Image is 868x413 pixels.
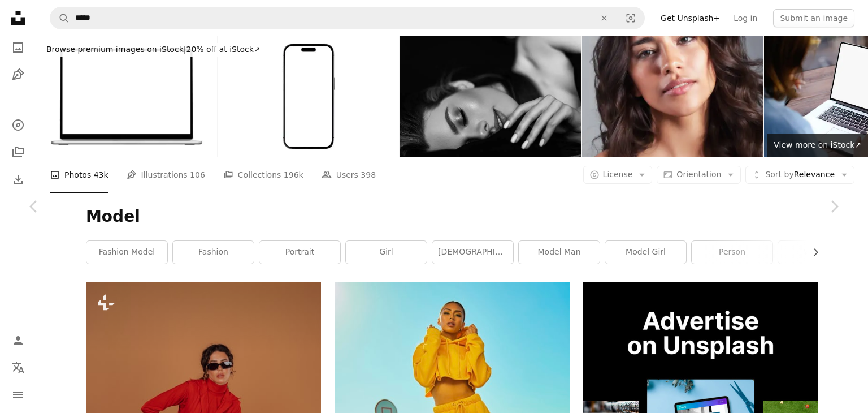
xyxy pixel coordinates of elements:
span: License [603,170,633,179]
a: [DEMOGRAPHIC_DATA] model [432,241,513,264]
a: View more on iStock↗ [767,134,868,157]
img: Laptop Mockup with a white screen isolated on a white background, a High-quality Studio shot [36,36,217,157]
a: Users 398 [322,157,376,193]
a: model man [519,241,600,264]
button: Search Unsplash [50,7,70,29]
button: Sort byRelevance [745,166,854,184]
span: Orientation [676,170,721,179]
a: portrait [259,241,340,264]
button: Clear [592,7,617,29]
span: 106 [190,169,205,181]
div: 20% off at iStock ↗ [43,43,264,57]
a: Get Unsplash+ [654,9,727,27]
a: Illustrations 106 [127,157,205,193]
img: beautiful woman. black and white photo [400,36,581,157]
a: Browse premium images on iStock|20% off at iStock↗ [36,36,271,63]
span: 196k [284,169,303,181]
button: Visual search [617,7,644,29]
button: Menu [7,384,29,406]
span: View more on iStock ↗ [774,140,861,149]
button: Submit an image [773,9,854,27]
a: Illustrations [7,63,29,86]
a: fashion model [86,241,167,264]
a: fashion [173,241,254,264]
a: Explore [7,114,29,136]
h1: Model [86,206,818,227]
span: Sort by [765,170,793,179]
img: Beautiful Young Hispanic Woman Portrait [582,36,763,157]
button: Orientation [657,166,741,184]
a: person [692,241,772,264]
a: Photos [7,36,29,59]
a: Log in [727,9,764,27]
a: Log in / Sign up [7,329,29,352]
span: Browse premium images on iStock | [46,45,186,54]
span: Relevance [765,169,835,180]
a: Collections 196k [223,157,303,193]
a: model girl [605,241,686,264]
a: girl [346,241,427,264]
a: woman [778,241,859,264]
button: License [583,166,653,184]
form: Find visuals sitewide [50,7,645,29]
button: Language [7,356,29,379]
a: Collections [7,141,29,164]
span: 398 [361,169,376,181]
a: Next [800,152,868,261]
img: Smartphone with a blank screen on a white background. [218,36,399,157]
